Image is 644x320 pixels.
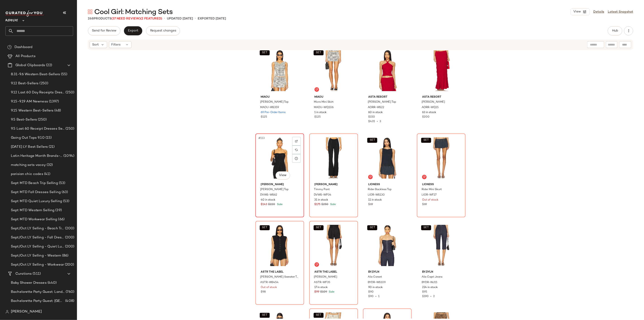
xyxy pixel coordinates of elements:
span: (55) [60,72,67,77]
span: SET [370,226,375,229]
img: ASTR-WS454_V1.jpg [257,223,303,268]
span: Miaou [261,95,299,99]
span: Sept/Oct LY Selling - Fall Dresses [11,235,64,240]
img: BYDR-WJ15_V1.jpg [418,223,464,268]
span: [PERSON_NAME] [11,309,42,315]
span: Sept MTD Beach Trip Selling [11,181,58,186]
span: Cool Girl: Matching Sets [94,8,173,17]
span: 9.12 Last 60 Day Receipts Dresses [11,90,65,95]
span: Sept MTD Quiet Luxury Selling [11,199,62,204]
span: $200 [422,115,430,119]
span: LIONESS [368,183,406,187]
span: Global Clipboards [15,63,45,68]
span: • [375,120,380,123]
span: LIOR-WS130 [368,193,385,197]
span: Filters [111,42,121,47]
span: Request changes [150,29,176,33]
button: Hub [608,26,622,35]
span: AORR-WQ15 [422,106,439,110]
span: (511) [32,271,41,276]
span: SET [316,314,321,317]
img: svg%3e [7,45,12,49]
img: ASTR-WF35_V1.jpg [311,223,356,268]
img: svg%3e [88,10,92,14]
span: (250) [65,90,74,95]
span: SET [423,226,429,229]
button: SET [314,313,324,318]
span: ASTR-WF35 [314,281,330,285]
span: View [573,10,581,14]
span: [PERSON_NAME] [261,183,299,187]
img: LIOR-WF27_V1.jpg [418,135,464,181]
span: BY.DYLN [422,270,460,274]
img: svg%3e [295,140,298,143]
span: $220 [268,203,275,207]
button: SET [260,225,270,230]
span: Rider Mini Skort [422,188,442,192]
span: ASTA RESORT [422,95,460,99]
span: BYDR-WS109 [368,281,386,285]
span: 8.31-9.6 Western Best-Sellers [11,72,60,77]
span: Miaou [315,95,353,99]
span: Sept MTD Fall Dresses Selling [11,190,61,195]
span: [PERSON_NAME] Top [368,100,396,104]
button: Export [124,26,142,35]
span: • [195,16,196,21]
span: $150 [368,115,375,119]
span: Rider Backless Top [368,188,392,192]
span: ASTR-WS454 [260,281,279,285]
span: 60 in stock [368,111,383,115]
span: 69 Pre-Order Items [261,111,286,115]
span: [PERSON_NAME] Top [260,100,288,104]
span: DVWS-WP34 [314,193,332,197]
span: AORR-WS22 [368,106,384,110]
a: Details [593,10,604,14]
span: 40 in stock [261,198,275,202]
span: MAOU-WS359 [260,106,279,110]
span: MAOU-WQ106 [314,106,334,110]
span: [PERSON_NAME] Sweater Top [260,275,298,279]
span: (1397) [48,99,59,104]
span: (15) [45,135,52,141]
span: Sort [92,42,99,47]
button: SET [314,225,324,230]
span: $90 [368,290,374,294]
span: $143 [261,203,267,207]
button: SET [314,50,324,55]
span: (41) [43,172,50,177]
span: 63 in stock [422,111,436,115]
span: (250) [37,117,47,122]
span: (37 Need Review) [111,17,140,20]
span: (48) [54,108,61,113]
span: 2 [433,295,435,298]
span: $69 [368,203,373,207]
img: cfy_white_logo.C9jOOHJF.svg [5,10,44,17]
a: Latest Snapshot [608,10,633,14]
span: 11 in stock [368,198,382,202]
span: BYDR-WJ15 [422,281,437,285]
img: svg%3e [423,176,426,178]
span: Alix Capri Jeans [422,275,442,279]
span: Curations [15,271,32,276]
span: Sept/Oct LY Selling - Western [11,253,61,258]
button: SET [421,225,431,230]
span: • [429,295,433,298]
img: svg%3e [315,88,318,91]
span: Export [128,29,138,33]
span: (408) [64,298,74,304]
button: SET [421,138,431,143]
span: LIONESS [422,183,460,187]
span: Bachelorette Party Guest: Landing Page [11,289,65,295]
span: (760) [65,289,74,295]
button: SET [260,313,270,318]
span: Sept/Oct LY Selling - Beach Trip [11,226,64,231]
p: Exported [DATE] [198,16,226,21]
span: Out of stock [422,198,438,202]
span: $190 [422,295,429,298]
img: LIOR-WS130_V1.jpg [365,135,410,181]
span: Going Out Tops 9.10 [11,135,45,141]
span: Bachelorette Party Guest: [GEOGRAPHIC_DATA] [11,298,64,304]
span: Sale [329,203,336,206]
span: 90 in stock [368,286,383,290]
span: #113 [258,136,266,141]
